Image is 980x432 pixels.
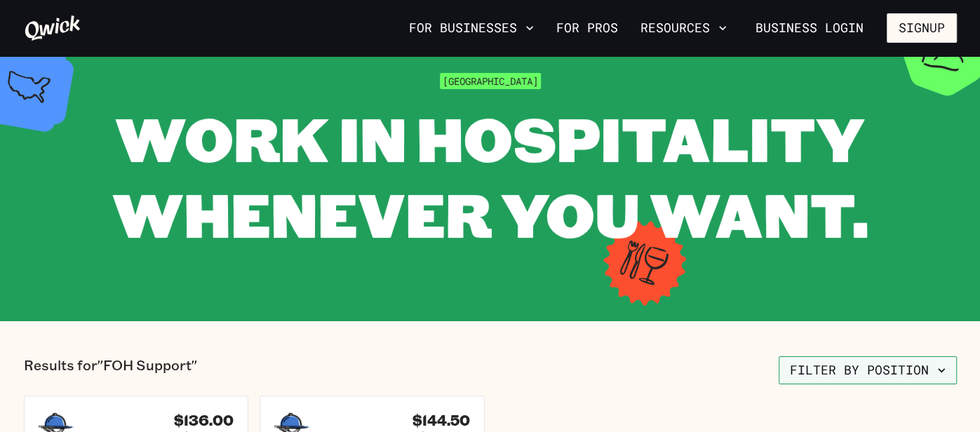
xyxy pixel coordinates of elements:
[635,16,732,40] button: Resources
[112,97,868,254] span: WORK IN HOSPITALITY WHENEVER YOU WANT.
[744,13,875,43] a: Business Login
[174,412,234,429] h4: $136.00
[403,16,539,40] button: For Businesses
[779,356,957,384] button: Filter by position
[412,412,470,429] h4: $144.50
[440,73,541,89] span: [GEOGRAPHIC_DATA]
[551,16,624,40] a: For Pros
[24,356,197,384] p: Results for "FOH Support"
[887,13,957,43] button: Signup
